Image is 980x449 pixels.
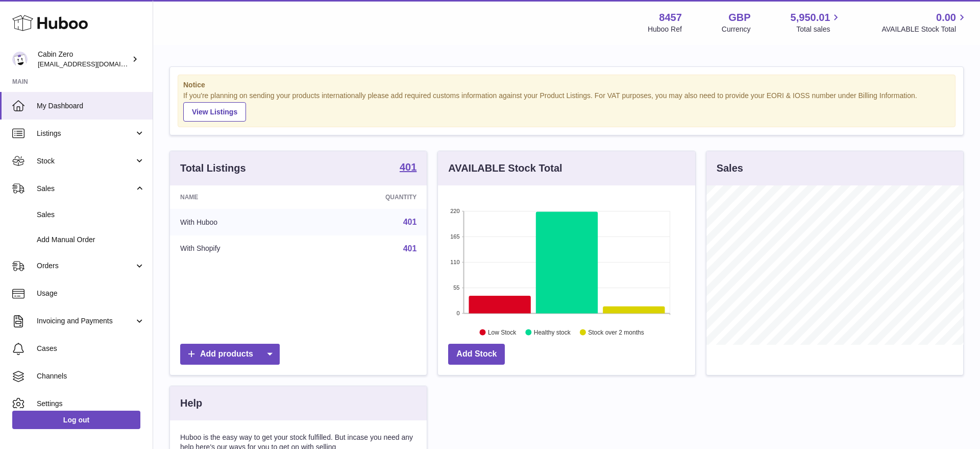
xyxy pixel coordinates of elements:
[37,316,134,326] span: Invoicing and Payments
[488,328,517,336] text: Low Stock
[37,184,134,194] span: Sales
[37,101,145,111] span: My Dashboard
[648,25,682,34] div: Huboo Ref
[450,233,459,240] text: 165
[448,161,562,175] h3: AVAILABLE Stock Total
[936,11,956,25] span: 0.00
[881,11,968,34] a: 0.00 AVAILABLE Stock Total
[454,285,460,291] text: 55
[589,328,644,336] text: Stock over 2 months
[37,344,145,353] span: Cases
[308,185,427,209] th: Quantity
[722,25,751,34] div: Currency
[180,396,202,410] h3: Help
[400,162,416,174] a: 401
[12,411,140,429] a: Log out
[796,25,842,34] span: Total sales
[37,210,145,220] span: Sales
[180,161,246,175] h3: Total Listings
[534,328,571,336] text: Healthy stock
[791,11,842,34] a: 5,950.01 Total sales
[37,289,145,298] span: Usage
[403,218,417,226] a: 401
[170,235,308,262] td: With Shopify
[37,129,134,138] span: Listings
[180,344,280,365] a: Add products
[183,102,246,122] a: View Listings
[37,261,134,271] span: Orders
[183,91,950,122] div: If you're planning on sending your products internationally please add required customs informati...
[37,371,145,381] span: Channels
[403,244,417,253] a: 401
[37,156,134,166] span: Stock
[450,208,459,214] text: 220
[37,399,145,409] span: Settings
[400,162,416,172] strong: 401
[717,161,743,175] h3: Sales
[183,80,950,90] strong: Notice
[170,185,308,209] th: Name
[457,310,460,316] text: 0
[448,344,505,365] a: Add Stock
[170,209,308,235] td: With Huboo
[38,60,150,68] span: [EMAIL_ADDRESS][DOMAIN_NAME]
[659,11,682,25] strong: 8457
[881,25,968,34] span: AVAILABLE Stock Total
[791,11,830,25] span: 5,950.01
[450,259,459,265] text: 110
[728,11,750,25] strong: GBP
[12,52,28,67] img: huboo@cabinzero.com
[37,235,145,245] span: Add Manual Order
[38,50,130,69] div: Cabin Zero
